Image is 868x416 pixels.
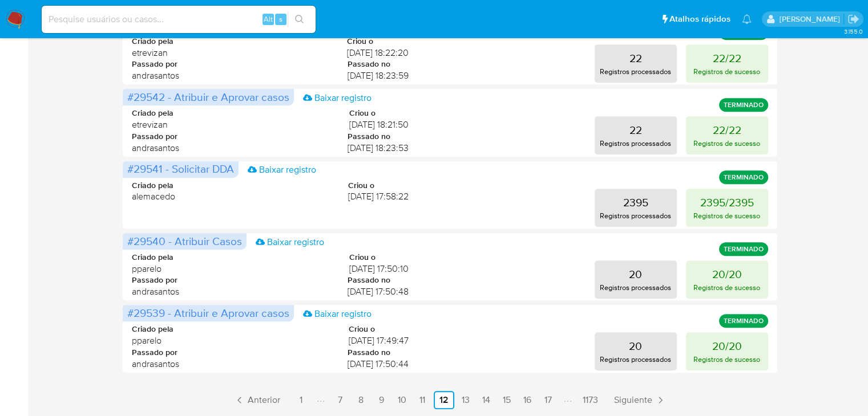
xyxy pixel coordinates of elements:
p: matias.logusso@mercadopago.com.br [779,14,843,25]
span: 3.155.0 [843,27,862,36]
a: Sair [847,13,859,25]
span: Atalhos rápidos [669,13,730,25]
button: search-icon [288,11,311,27]
a: Notificações [742,14,752,24]
span: s [279,14,282,25]
input: Pesquise usuários ou casos... [42,12,316,27]
span: Alt [264,14,273,25]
